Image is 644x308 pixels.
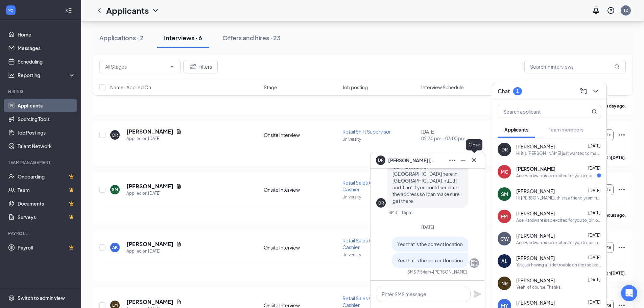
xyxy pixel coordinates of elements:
div: Hi it's [PERSON_NAME] just wanted to make sure it was the ace hardware at [GEOGRAPHIC_DATA] here ... [516,150,601,156]
div: Ace Hardware is so excited for you to join our team! Do you know anyone else who might be interes... [516,217,601,223]
span: [PERSON_NAME] [PERSON_NAME] [388,157,435,164]
b: 21 hours ago [600,213,625,218]
a: Job Postings [18,126,75,139]
p: University [342,252,417,258]
p: University [342,136,417,142]
div: Applications · 2 [99,33,144,42]
a: SurveysCrown [18,210,75,224]
button: Ellipses [447,155,458,166]
svg: Minimize [459,156,467,164]
svg: Ellipses [618,131,626,139]
span: Retail Sales Associate and Cashier [342,295,400,308]
svg: Settings [8,294,15,301]
svg: MagnifyingGlass [614,64,620,69]
div: SMS 1:16pm [388,210,412,215]
span: Retail Sales Associate and Cashier [342,237,400,250]
button: Minimize [458,155,469,166]
h5: [PERSON_NAME] [126,128,173,135]
div: Applied on [DATE] [126,190,182,197]
p: University [342,194,417,200]
div: Hi [PERSON_NAME], this is a friendly reminder. Your meeting with Ace Hardwarefor Retail Sales Ass... [516,195,601,201]
svg: Company [470,259,478,267]
h5: [PERSON_NAME] [126,183,173,190]
span: [PERSON_NAME] [516,165,555,172]
input: Search applicant [498,105,578,118]
span: [DATE] [588,143,601,148]
svg: Analysis [8,72,15,78]
div: Yeah, of course. Thanks! [516,284,562,290]
span: [DATE] [588,233,601,238]
span: Job posting [342,84,368,91]
span: [DATE] [588,300,601,305]
span: • [PERSON_NAME] [431,269,467,275]
span: [PERSON_NAME] [516,143,555,150]
svg: ChevronDown [151,6,160,15]
svg: QuestionInfo [607,6,615,15]
div: Onsite Interview [264,186,338,193]
div: NR [501,280,508,287]
div: Payroll [8,231,74,236]
div: SM [501,191,508,197]
div: AK [112,244,118,250]
b: [DATE] [611,155,625,160]
div: Ace Hardware is so excited for you to join our team! Do you know anyone else who might be interes... [516,173,597,179]
h3: Chat [498,88,510,95]
div: CW [500,235,509,242]
div: SM [112,187,118,192]
a: ChevronLeft [95,6,103,15]
svg: Document [176,241,182,247]
span: Interview Schedule [421,84,464,91]
svg: Ellipses [618,186,626,194]
h5: [PERSON_NAME] [126,240,173,248]
span: Retail Shift Supervisor [342,128,391,135]
span: Stage [264,84,277,91]
div: Close [466,139,482,150]
div: Open Intercom Messenger [621,285,637,301]
span: Team members [549,126,583,133]
div: Applied on [DATE] [126,135,182,142]
div: LM [112,302,118,308]
div: Reporting [18,72,76,78]
svg: MagnifyingGlass [592,109,597,114]
span: [DATE] [421,224,434,230]
svg: ChevronDown [592,87,600,95]
svg: Plane [473,290,481,298]
span: [PERSON_NAME] [516,255,555,261]
div: DR [501,146,508,153]
span: [PERSON_NAME] [516,277,555,284]
svg: Notifications [592,6,600,15]
div: AL [501,258,507,264]
a: DocumentsCrown [18,197,75,210]
a: Applicants [18,99,75,112]
div: Ace Hardware is so excited for you to join our team! Do you know anyone else who might be interes... [516,240,601,245]
svg: Document [176,184,182,189]
b: [DATE] [611,270,625,276]
svg: Filter [189,63,197,71]
svg: ChevronDown [169,64,175,69]
div: Hiring [8,89,74,94]
span: [DATE] [588,166,601,171]
svg: Ellipses [448,156,456,164]
a: TeamCrown [18,183,75,197]
div: [DATE] [421,128,496,142]
button: Cross [469,155,479,166]
div: Switch to admin view [18,294,65,301]
h1: Applicants [106,5,149,16]
svg: Document [176,299,182,305]
span: 02:30 pm - 03:00 pm [421,135,496,142]
span: Yes that is the correct location [397,257,463,263]
div: Interviews · 6 [164,33,202,42]
b: a day ago [606,103,625,109]
button: ChevronDown [590,86,601,97]
div: EM [501,213,508,220]
span: Yes that is the correct location [397,241,463,247]
svg: Collapse [65,7,72,14]
div: Onsite Interview [264,244,338,251]
input: All Stages [105,63,167,70]
h5: [PERSON_NAME] [126,298,173,306]
div: Onsite Interview [264,132,338,138]
input: Search in interviews [524,60,626,73]
button: Filter Filters [183,60,218,73]
span: [DATE] [588,255,601,260]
